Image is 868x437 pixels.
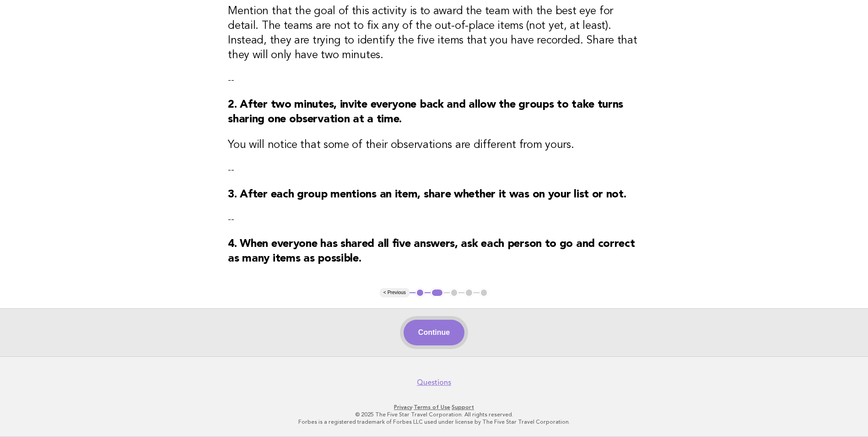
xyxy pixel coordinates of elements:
a: Questions [417,378,451,387]
strong: 2. After two minutes, invite everyone back and allow the groups to take turns sharing one observa... [228,99,623,125]
h3: Mention that the goal of this activity is to award the team with the best eye for detail. The tea... [228,4,640,63]
button: Continue [404,320,464,345]
strong: 4. When everyone has shared all five answers, ask each person to go and correct as many items as ... [228,239,635,264]
p: -- [228,164,640,176]
p: © 2025 The Five Star Travel Corporation. All rights reserved. [154,411,714,418]
p: Forbes is a registered trademark of Forbes LLC used under license by The Five Star Travel Corpora... [154,418,714,426]
button: 2 [431,288,444,297]
p: · · [154,404,714,411]
strong: 3. After each group mentions an item, share whether it was on your list or not. [228,189,626,200]
a: Terms of Use [414,404,450,410]
button: 1 [415,288,425,297]
a: Privacy [394,404,412,410]
p: -- [228,74,640,87]
a: Support [452,404,474,410]
button: < Previous [380,288,410,297]
h3: You will notice that some of their observations are different from yours. [228,138,640,153]
p: -- [228,213,640,226]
